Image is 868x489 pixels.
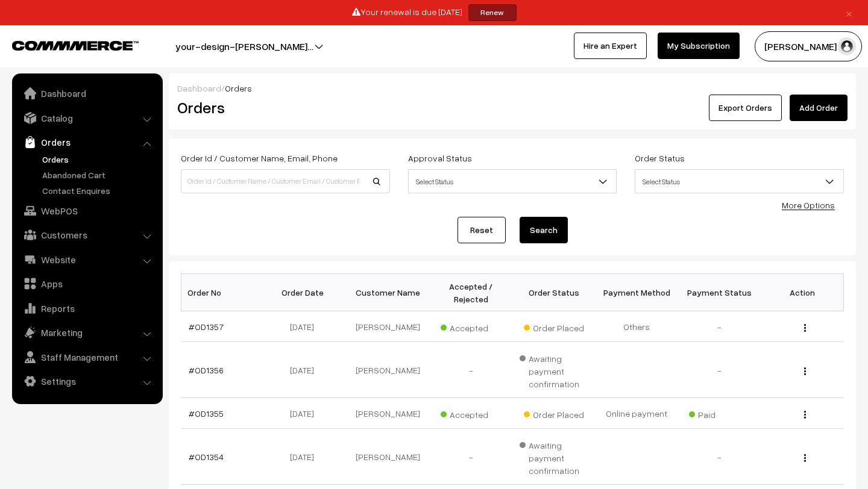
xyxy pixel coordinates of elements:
[709,95,782,121] button: Export Orders
[264,429,347,485] td: [DATE]
[512,274,595,311] th: Order Status
[189,408,224,419] a: #OD1355
[15,224,159,246] a: Customers
[804,411,806,419] img: Menu
[635,169,844,193] span: Select Status
[347,398,429,429] td: [PERSON_NAME]
[39,169,159,181] a: Abandoned Cart
[264,342,347,398] td: [DATE]
[189,322,224,332] a: #OD1357
[524,405,584,421] span: Order Placed
[689,405,749,421] span: Paid
[15,273,159,294] a: Apps
[264,311,347,342] td: [DATE]
[15,297,159,319] a: Reports
[458,217,506,243] a: Reset
[595,311,678,342] td: Others
[177,82,848,95] div: /
[15,83,159,104] a: Dashboard
[468,4,517,21] a: Renew
[181,274,264,311] th: Order No
[635,152,685,164] label: Order Status
[15,200,159,222] a: WebPOS
[4,4,864,21] div: Your renewal is due [DATE]
[347,429,429,485] td: [PERSON_NAME]
[39,184,159,197] a: Contact Enquires
[755,31,862,61] button: [PERSON_NAME] N.P
[264,398,347,429] td: [DATE]
[409,171,617,192] span: Select Status
[177,83,221,93] a: Dashboard
[15,322,159,343] a: Marketing
[678,311,761,342] td: -
[181,169,390,193] input: Order Id / Customer Name / Customer Email / Customer Phone
[408,169,617,193] span: Select Status
[430,274,512,311] th: Accepted / Rejected
[520,436,588,477] span: Awaiting payment confirmation
[804,454,806,462] img: Menu
[804,367,806,375] img: Menu
[441,405,501,421] span: Accepted
[181,152,338,164] label: Order Id / Customer Name, Email, Phone
[264,274,347,311] th: Order Date
[15,107,159,129] a: Catalog
[133,31,356,61] button: your-design-[PERSON_NAME]…
[177,98,389,117] h2: Orders
[595,398,678,429] td: Online payment
[225,83,252,93] span: Orders
[347,342,429,398] td: [PERSON_NAME]
[347,274,429,311] th: Customer Name
[12,41,139,50] img: COMMMERCE
[678,429,761,485] td: -
[635,171,843,192] span: Select Status
[15,346,159,368] a: Staff Management
[15,131,159,153] a: Orders
[408,152,472,164] label: Approval Status
[838,37,856,55] img: user
[430,342,512,398] td: -
[347,311,429,342] td: [PERSON_NAME]
[524,319,584,334] span: Order Placed
[189,365,224,375] a: #OD1356
[804,324,806,332] img: Menu
[678,342,761,398] td: -
[12,37,118,52] a: COMMMERCE
[15,249,159,270] a: Website
[430,429,512,485] td: -
[15,370,159,392] a: Settings
[790,95,848,121] a: Add Order
[761,274,843,311] th: Action
[189,452,224,462] a: #OD1354
[841,5,857,20] a: ×
[441,319,501,334] span: Accepted
[595,274,678,311] th: Payment Method
[574,33,647,59] a: Hire an Expert
[782,200,835,210] a: More Options
[520,217,568,243] button: Search
[658,33,740,59] a: My Subscription
[678,274,761,311] th: Payment Status
[39,153,159,166] a: Orders
[520,349,588,390] span: Awaiting payment confirmation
